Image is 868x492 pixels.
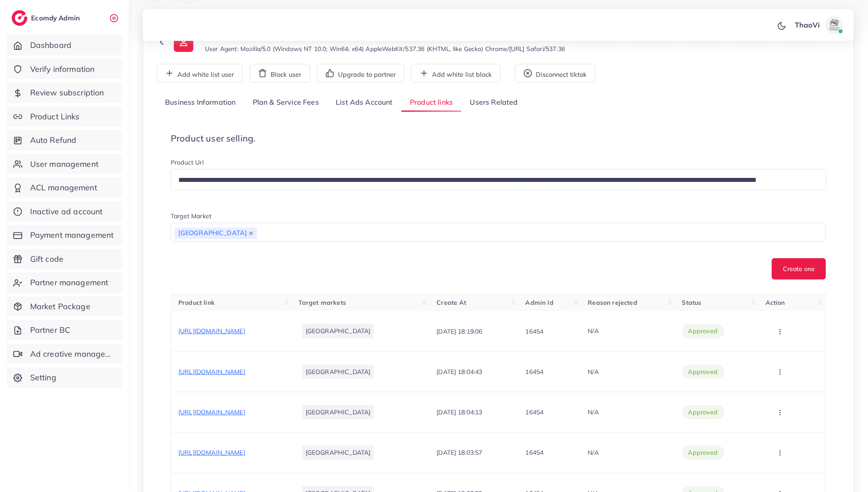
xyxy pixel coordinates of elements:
[825,16,843,34] img: avatar
[411,64,501,83] button: Add white list block
[174,228,257,239] span: [GEOGRAPHIC_DATA]
[171,212,212,220] label: Target Market
[30,206,103,217] span: Inactive ad account
[526,326,544,337] p: 16454
[302,324,374,338] li: [GEOGRAPHIC_DATA]
[30,87,104,98] span: Review subscription
[682,299,702,307] span: Status
[7,272,122,293] a: Partner management
[30,253,63,265] span: Gift code
[30,348,115,360] span: Ad creative management
[317,64,405,83] button: Upgrade to partner
[30,182,97,193] span: ACL management
[157,64,243,83] button: Add white list user
[30,39,71,51] span: Dashboard
[436,407,482,417] p: [DATE] 18:04:13
[30,229,114,241] span: Payment management
[302,405,374,419] li: [GEOGRAPHIC_DATA]
[588,327,599,335] span: N/A
[30,372,56,383] span: Setting
[766,299,785,307] span: Action
[7,320,122,340] a: Partner BC
[178,408,245,416] span: [URL][DOMAIN_NAME]
[436,326,482,337] p: [DATE] 18:19:06
[7,249,122,269] a: Gift code
[526,447,544,458] p: 16454
[790,16,847,34] a: ThaoViavatar
[12,10,27,26] img: logo
[178,299,215,307] span: Product link
[7,130,122,150] a: Auto Refund
[7,367,122,388] a: Setting
[157,93,244,112] a: Business Information
[526,407,544,417] p: 16454
[7,177,122,198] a: ACL management
[436,366,482,377] p: [DATE] 18:04:43
[688,448,718,457] span: approved
[461,93,526,112] a: Users Related
[30,277,109,288] span: Partner management
[302,365,374,379] li: [GEOGRAPHIC_DATA]
[302,445,374,460] li: [GEOGRAPHIC_DATA]
[588,368,599,376] span: N/A
[30,134,77,146] span: Auto Refund
[526,366,544,377] p: 16454
[7,154,122,174] a: User management
[7,296,122,317] a: Market Package
[327,93,401,112] a: List Ads Account
[7,106,122,127] a: Product Links
[171,158,204,167] label: Product Url
[7,225,122,245] a: Payment management
[171,133,826,144] h4: Product user selling.
[515,64,596,83] button: Disconnect tiktok
[588,299,637,307] span: Reason rejected
[772,258,826,279] button: Create one
[30,158,98,170] span: User management
[436,299,466,307] span: Create At
[178,327,245,335] span: [URL][DOMAIN_NAME]
[249,231,253,236] button: Deselect Pakistan
[588,408,599,416] span: N/A
[7,83,122,103] a: Review subscription
[12,10,82,26] a: logoEcomdy Admin
[31,14,82,22] h2: Ecomdy Admin
[526,299,554,307] span: Admin Id
[688,367,718,376] span: approved
[30,301,90,312] span: Market Package
[172,240,772,255] input: Search for option
[795,20,820,30] p: ThaoVi
[7,35,122,55] a: Dashboard
[7,201,122,222] a: Inactive ad account
[30,324,71,336] span: Partner BC
[178,368,245,376] span: [URL][DOMAIN_NAME]
[436,447,482,458] p: [DATE] 18:03:57
[588,449,599,457] span: N/A
[178,449,245,457] span: [URL][DOMAIN_NAME]
[7,344,122,364] a: Ad creative management
[688,408,718,417] span: approved
[7,59,122,79] a: Verify information
[30,111,80,122] span: Product Links
[171,223,826,242] div: Search for option
[298,299,346,307] span: Target markets
[688,327,718,335] span: approved
[244,93,327,112] a: Plan & Service Fees
[30,63,95,75] span: Verify information
[250,64,310,83] button: Block user
[401,93,461,112] a: Product links
[205,44,565,53] small: User Agent: Mozilla/5.0 (Windows NT 10.0; Win64; x64) AppleWebKit/537.36 (KHTML, like Gecko) Chro...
